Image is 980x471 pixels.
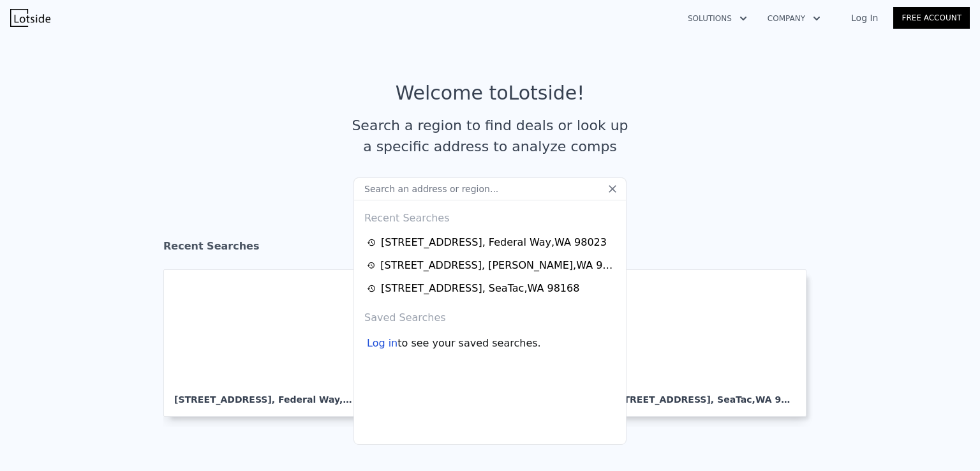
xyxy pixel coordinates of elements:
[367,281,617,296] a: [STREET_ADDRESS], SeaTac,WA 98168
[893,7,970,29] a: Free Account
[347,115,633,157] div: Search a region to find deals or look up a specific address to analyze comps
[339,394,394,405] span: , WA 98023
[397,336,540,351] span: to see your saved searches.
[678,7,757,30] button: Solutions
[163,269,378,417] a: [STREET_ADDRESS], Federal Way,WA 98023
[359,200,621,231] div: Recent Searches
[367,336,397,351] div: Log in
[174,383,357,406] div: [STREET_ADDRESS] , Federal Way
[613,383,796,406] div: [STREET_ADDRESS] , SeaTac
[396,82,585,105] div: Welcome to Lotside !
[367,258,617,273] a: [STREET_ADDRESS], [PERSON_NAME],WA 98042
[757,7,831,30] button: Company
[10,9,50,27] img: Lotside
[836,11,893,24] a: Log In
[367,235,617,250] a: [STREET_ADDRESS], Federal Way,WA 98023
[752,394,806,405] span: , WA 98168
[163,228,817,269] div: Recent Searches
[380,258,617,273] div: [STREET_ADDRESS] , [PERSON_NAME] , WA 98042
[381,281,579,296] div: [STREET_ADDRESS] , SeaTac , WA 98168
[353,177,627,200] input: Search an address or region...
[602,269,817,417] a: [STREET_ADDRESS], SeaTac,WA 98168
[381,235,607,250] div: [STREET_ADDRESS] , Federal Way , WA 98023
[359,300,621,331] div: Saved Searches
